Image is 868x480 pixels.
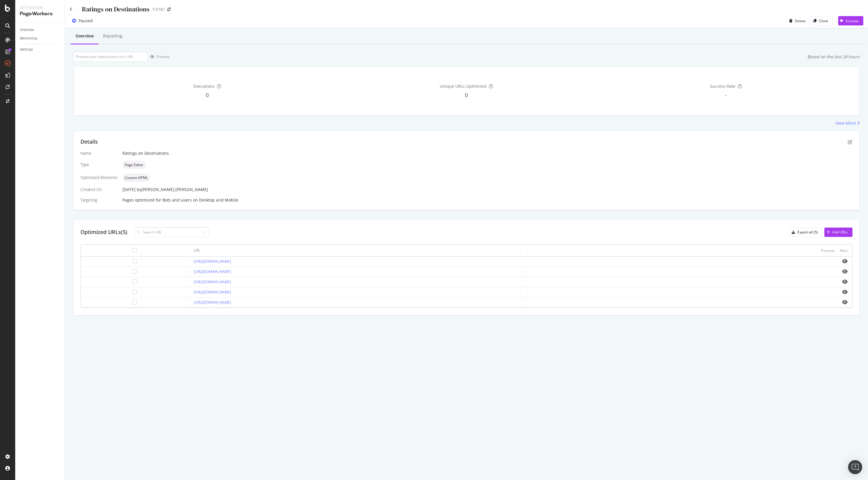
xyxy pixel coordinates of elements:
button: Activate [838,16,863,25]
input: Preview your optimization on a URL [73,51,148,62]
button: Add URLs [824,228,852,237]
a: Monitoring [20,35,61,42]
button: Export all (5) [789,228,823,237]
button: Previous [821,247,835,254]
div: Next [840,248,848,253]
div: Add URLs [832,230,848,235]
a: [URL][DOMAIN_NAME] [194,259,231,264]
input: Search URL [134,227,209,237]
div: Preview [157,54,170,59]
div: [DATE] [122,187,852,192]
button: Next [840,247,848,254]
a: [URL][DOMAIN_NAME] [194,269,231,274]
span: Page Editor [125,163,143,167]
div: Delete [795,18,806,23]
div: Ratings on Destinations [82,5,150,14]
span: 0 [465,92,468,99]
div: Monitoring [20,35,37,42]
div: Details [81,138,98,146]
span: Unique URLs Optimized [440,83,487,89]
a: [URL][DOMAIN_NAME] [194,279,231,284]
span: Success Rate [710,83,735,89]
div: Activate [845,18,859,23]
div: arrow-right-arrow-left [167,7,171,11]
span: Custom HTML [125,176,148,180]
a: View More [836,120,860,126]
span: - [725,92,727,99]
div: Name [81,150,118,156]
button: Preview [148,52,170,61]
button: Delete [787,16,806,25]
div: pen-to-square [848,140,852,144]
div: Overview [76,33,94,39]
span: 0 [206,92,209,99]
div: Paused [78,18,93,24]
div: Settings [20,47,33,53]
div: Type [81,162,118,168]
div: Export all (5) [797,230,818,235]
a: [URL][DOMAIN_NAME] [194,300,231,305]
div: URL [194,248,200,253]
div: Optimized URLs (5) [81,228,127,236]
div: Created On [81,187,118,192]
div: Targeting [81,197,118,203]
a: Settings [20,47,61,53]
i: eye [842,290,848,294]
div: Based on the last 24 hours [807,54,860,60]
i: eye [842,300,848,304]
div: Pages optimized for on [122,197,852,203]
div: Desktop and Mobile [199,197,238,203]
div: neutral label [122,161,146,169]
i: eye [842,269,848,274]
span: Executions [194,83,215,89]
i: eye [842,259,848,264]
div: Ratings on Destinations [122,150,852,156]
div: Bots and users [162,197,192,203]
div: Activation [20,5,60,11]
div: Previous [821,248,835,253]
div: PageWorkers [20,11,60,17]
a: Overview [20,27,61,33]
a: Click to go back [70,7,72,11]
div: neutral label [122,174,150,182]
div: Overview [20,27,34,33]
button: Clone [811,16,833,25]
i: eye [842,279,848,284]
div: Open Intercom Messenger [848,460,862,474]
div: TUI NO [152,6,165,12]
div: Clone [819,18,828,23]
div: View More [836,120,856,126]
div: by [PERSON_NAME].[PERSON_NAME] [137,187,208,192]
div: Reporting [103,33,122,39]
div: Optimized Elements [81,175,118,180]
a: [URL][DOMAIN_NAME] [194,290,231,295]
